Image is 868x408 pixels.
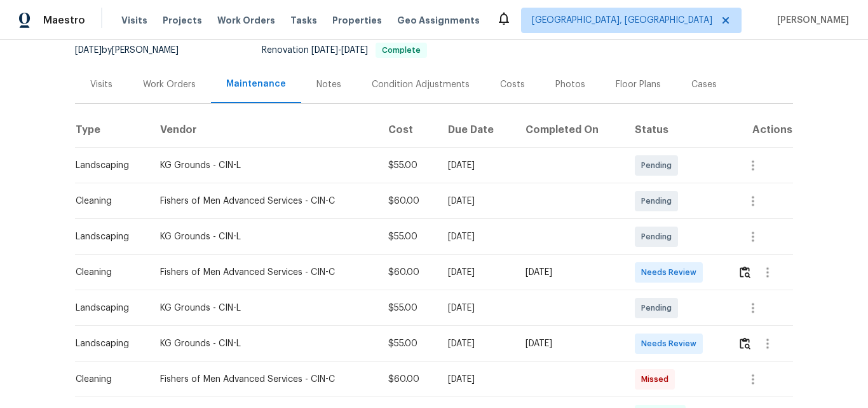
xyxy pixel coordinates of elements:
div: Landscaping [76,230,140,243]
div: KG Grounds - CIN-L [160,302,368,314]
div: [DATE] [448,159,505,172]
th: Cost [378,112,438,148]
div: $55.00 [388,230,428,243]
span: Projects [163,14,202,27]
th: Completed On [515,112,625,148]
span: Tasks [290,16,317,25]
div: Cases [691,78,717,91]
div: Landscaping [76,337,140,350]
button: Review Icon [738,328,752,359]
div: [DATE] [526,266,614,279]
div: $60.00 [388,266,428,279]
div: KG Grounds - CIN-L [160,230,368,243]
span: Missed [641,373,674,386]
img: Review Icon [740,266,750,278]
div: Notes [316,78,341,91]
span: Pending [641,159,677,172]
th: Vendor [150,112,378,148]
span: [DATE] [75,46,102,55]
div: Photos [555,78,585,91]
span: Work Orders [217,14,275,27]
span: - [311,46,368,55]
div: [DATE] [448,302,505,314]
th: Due Date [438,112,515,148]
div: Condition Adjustments [372,78,470,91]
div: [DATE] [448,337,505,350]
th: Status [625,112,728,148]
div: [DATE] [448,230,505,243]
div: Floor Plans [616,78,661,91]
div: [DATE] [526,337,614,350]
span: [DATE] [341,46,368,55]
div: Landscaping [76,159,140,172]
span: Geo Assignments [397,14,480,27]
div: [DATE] [448,373,505,386]
div: $60.00 [388,195,428,208]
div: KG Grounds - CIN-L [160,337,368,350]
div: Cleaning [76,195,140,208]
span: [PERSON_NAME] [772,14,849,27]
span: Visits [121,14,147,27]
div: by [PERSON_NAME] [75,43,194,58]
span: Pending [641,230,677,243]
div: Costs [500,78,525,91]
div: Cleaning [76,266,140,279]
th: Actions [728,112,793,148]
span: Needs Review [641,337,702,350]
div: $55.00 [388,302,428,314]
div: Fishers of Men Advanced Services - CIN-C [160,195,368,208]
div: Landscaping [76,302,140,314]
img: Review Icon [740,337,750,349]
span: Pending [641,302,677,314]
div: Work Orders [143,78,196,91]
span: Renovation [262,46,427,55]
span: Needs Review [641,266,702,279]
div: $55.00 [388,337,428,350]
span: Complete [377,46,426,54]
th: Type [75,112,150,148]
div: Fishers of Men Advanced Services - CIN-C [160,373,368,386]
button: Review Icon [738,257,752,288]
div: [DATE] [448,195,505,208]
span: [GEOGRAPHIC_DATA], [GEOGRAPHIC_DATA] [532,14,712,27]
div: Maintenance [226,78,286,90]
div: $60.00 [388,373,428,386]
div: Cleaning [76,373,140,386]
div: Fishers of Men Advanced Services - CIN-C [160,266,368,279]
div: [DATE] [448,266,505,279]
div: Visits [90,78,112,91]
div: $55.00 [388,159,428,172]
span: [DATE] [311,46,338,55]
span: Properties [332,14,382,27]
span: Pending [641,195,677,208]
div: KG Grounds - CIN-L [160,159,368,172]
span: Maestro [43,14,85,27]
